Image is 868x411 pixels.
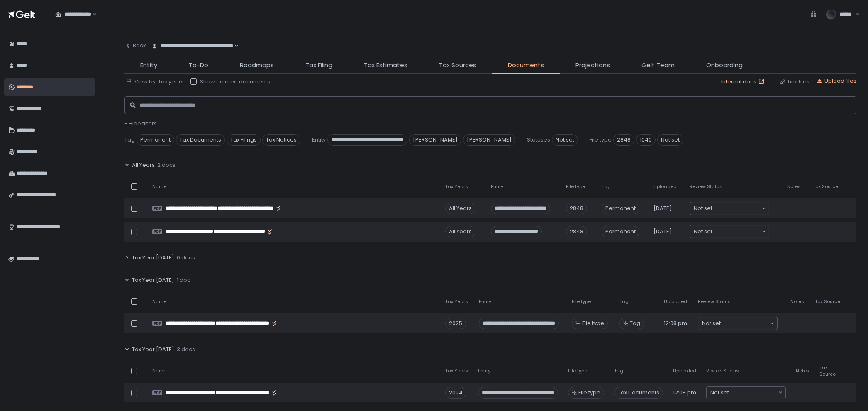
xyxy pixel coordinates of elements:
[189,61,208,70] span: To-Do
[602,226,639,237] span: Permanent
[796,368,809,374] span: Notes
[614,368,623,374] span: Tag
[137,134,174,146] span: Permanent
[575,61,610,70] span: Projections
[578,389,600,396] span: File type
[707,387,785,399] div: Search for option
[613,134,634,146] span: 2848
[702,319,721,328] span: Not set
[124,42,146,49] div: Back
[445,318,466,329] div: 2025
[602,183,611,190] span: Tag
[815,298,840,305] span: Tax Source
[126,78,184,86] button: View by: Tax years
[227,134,261,146] span: Tax Filings
[176,134,225,146] span: Tax Documents
[729,389,778,397] input: Search for option
[445,298,468,305] span: Tax Years
[439,61,476,70] span: Tax Sources
[582,320,604,327] span: File type
[445,368,468,374] span: Tax Years
[698,298,731,305] span: Review Status
[664,320,687,327] span: 12:08 pm
[479,298,491,305] span: Entity
[364,61,407,70] span: Tax Estimates
[445,203,475,214] div: All Years
[445,226,475,237] div: All Years
[694,228,712,236] span: Not set
[508,61,544,70] span: Documents
[177,276,190,284] span: 1 doc
[157,161,176,169] span: 2 docs
[124,120,157,127] button: - Hide filters
[552,134,578,146] span: Not set
[240,61,274,70] span: Roadmaps
[91,10,92,19] input: Search for option
[572,298,591,305] span: File type
[262,134,300,146] span: Tax Notices
[491,183,503,190] span: Entity
[657,134,683,146] span: Not set
[132,161,155,169] span: All Years
[706,61,743,70] span: Onboarding
[710,389,729,397] span: Not set
[698,317,777,330] div: Search for option
[50,6,97,23] div: Search for option
[305,61,332,70] span: Tax Filing
[568,368,587,374] span: File type
[177,254,195,262] span: 0 docs
[614,387,663,399] span: Tax Documents
[409,134,461,146] span: [PERSON_NAME]
[630,320,640,327] span: Tag
[690,225,769,238] div: Search for option
[478,368,490,374] span: Entity
[566,183,585,190] span: File type
[787,183,801,190] span: Notes
[445,387,466,399] div: 2024
[673,368,696,374] span: Uploaded
[653,228,672,235] span: [DATE]
[312,136,326,144] span: Entity
[636,134,656,146] span: 1040
[132,254,174,262] span: Tax Year [DATE]
[463,134,515,146] span: [PERSON_NAME]
[664,298,687,305] span: Uploaded
[641,61,675,70] span: Gelt Team
[780,78,809,86] button: Link files
[712,204,761,213] input: Search for option
[653,205,672,212] span: [DATE]
[690,202,769,215] div: Search for option
[124,136,135,144] span: Tag
[566,203,587,214] div: 2848
[132,346,174,353] span: Tax Year [DATE]
[619,298,629,305] span: Tag
[694,204,712,213] span: Not set
[527,136,550,144] span: Statuses
[132,276,174,284] span: Tax Year [DATE]
[124,37,146,54] button: Back
[819,365,841,377] span: Tax Source
[152,298,166,305] span: Name
[706,368,739,374] span: Review Status
[816,77,856,85] button: Upload files
[177,346,195,353] span: 3 docs
[140,61,157,70] span: Entity
[602,203,639,214] span: Permanent
[790,298,804,305] span: Notes
[445,183,468,190] span: Tax Years
[146,37,239,55] div: Search for option
[566,226,587,237] div: 2848
[590,136,612,144] span: File type
[721,319,769,328] input: Search for option
[653,183,677,190] span: Uploaded
[673,389,696,396] span: 12:08 pm
[712,228,761,236] input: Search for option
[690,183,722,190] span: Review Status
[721,78,766,86] a: Internal docs
[813,183,838,190] span: Tax Source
